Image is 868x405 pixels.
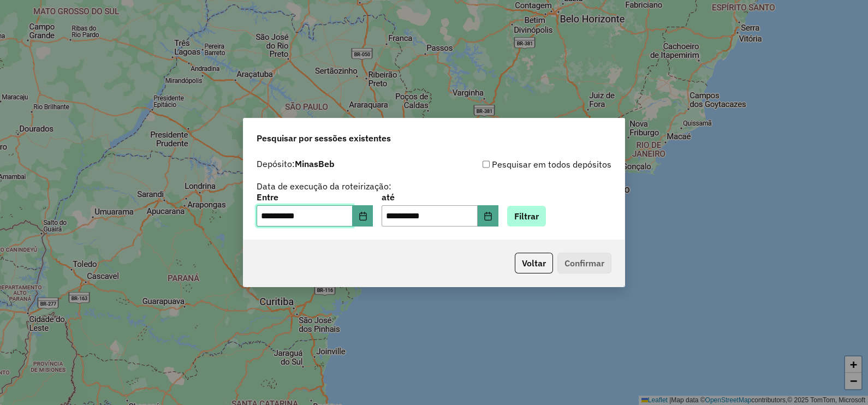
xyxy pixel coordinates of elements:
[382,190,498,204] label: até
[257,157,335,170] label: Depósito:
[434,158,611,171] div: Pesquisar em todos depósitos
[295,158,335,169] strong: MinasBeb
[257,180,391,193] label: Data de execução da roteirização:
[478,205,498,227] button: Choose Date
[507,206,546,227] button: Filtrar
[257,190,373,204] label: Entre
[353,205,373,227] button: Choose Date
[515,253,553,273] button: Voltar
[257,132,391,145] span: Pesquisar por sessões existentes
